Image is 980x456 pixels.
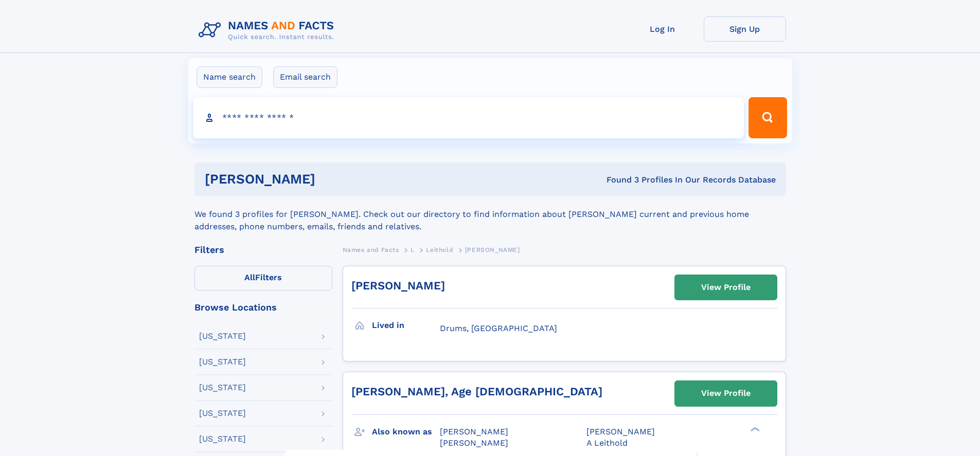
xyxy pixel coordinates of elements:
div: [US_STATE] [199,358,246,366]
span: All [244,272,255,282]
div: View Profile [701,276,751,299]
label: Name search [197,66,262,88]
a: [PERSON_NAME], Age [DEMOGRAPHIC_DATA] [351,385,602,398]
div: [US_STATE] [199,332,246,340]
span: [PERSON_NAME] [440,427,508,436]
div: ❯ [748,426,760,432]
label: Email search [273,66,337,88]
a: [PERSON_NAME] [351,279,445,292]
img: Logo Names and Facts [194,16,343,44]
span: L [411,246,415,253]
h1: [PERSON_NAME] [205,173,461,186]
div: Browse Locations [194,303,332,312]
a: L [411,243,415,256]
a: Sign Up [704,16,786,42]
div: We found 3 profiles for [PERSON_NAME]. Check out our directory to find information about [PERSON_... [194,196,786,233]
div: [US_STATE] [199,435,246,443]
a: Names and Facts [343,243,399,256]
a: View Profile [675,275,777,300]
div: Found 3 Profiles In Our Records Database [461,174,776,186]
div: View Profile [701,381,751,405]
div: Filters [194,245,332,254]
span: [PERSON_NAME] [586,427,655,436]
span: Leithold [426,246,453,253]
span: [PERSON_NAME] [440,438,508,448]
label: Filters [194,266,332,290]
button: Search Button [749,97,787,138]
a: Log In [621,16,704,42]
h3: Lived in [372,317,440,334]
span: A Leithold [586,438,628,448]
a: View Profile [675,381,777,406]
span: Drums, [GEOGRAPHIC_DATA] [440,323,557,333]
div: [US_STATE] [199,384,246,392]
input: search input [193,97,744,138]
h3: Also known as [372,423,440,441]
a: Leithold [426,243,453,256]
div: [US_STATE] [199,409,246,417]
span: [PERSON_NAME] [465,246,520,253]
